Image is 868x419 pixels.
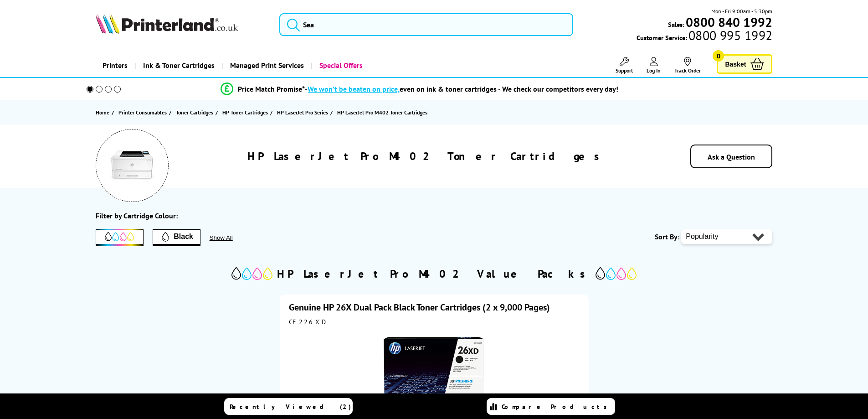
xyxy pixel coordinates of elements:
a: Support [616,57,633,74]
a: Printerland Logo [96,14,268,36]
a: Compare Products [487,398,615,415]
span: Support [616,67,633,74]
span: 0800 995 1992 [687,31,772,40]
div: CF226XD [289,318,580,326]
li: modal_Promise [74,81,765,97]
a: Genuine HP 26X Dual Pack Black Toner Cartridges (2 x 9,000 Pages) [289,301,550,313]
span: HP Toner Cartridges [222,108,268,117]
b: 0800 840 1992 [686,14,772,31]
span: Sort By: [655,232,679,241]
span: Recently Viewed (2) [230,403,351,411]
span: HP LaserJet Pro Series [277,108,328,117]
a: HP LaserJet Pro Series [277,108,330,117]
a: Recently Viewed (2) [224,398,353,415]
span: Compare Products [502,403,612,411]
a: Home [96,108,112,117]
img: Printerland Logo [96,14,238,34]
span: 0 [713,50,724,62]
a: Ask a Question [708,152,755,161]
span: Toner Cartridges [176,108,213,117]
span: HP LaserJet Pro M402 Toner Cartridges [337,109,427,116]
span: Price Match Promise* [238,84,305,93]
h1: HP LaserJet Pro M402 Toner Cartridges [247,149,605,163]
span: Basket [725,58,746,70]
span: We won’t be beaten on price, [308,84,400,93]
a: Toner Cartridges [176,108,216,117]
a: Basket 0 [717,54,772,74]
div: Filter by Cartridge Colour: [96,211,178,220]
img: HP LaserJet Pro M402 Mono Printer Toner Cartridges [109,143,155,188]
span: Mon - Fri 9:00am - 5:30pm [711,7,772,16]
span: Ink & Toner Cartridges [143,54,215,77]
span: Printer Consumables [118,108,167,117]
span: Customer Service: [637,31,772,42]
a: Special Offers [311,54,370,77]
h2: HP LaserJet Pro M402 Value Packs [277,267,591,281]
a: Log In [647,57,661,74]
a: Printer Consumables [118,108,169,117]
a: Managed Print Services [221,54,311,77]
span: Sales: [668,20,684,29]
span: Log In [647,67,661,74]
button: Filter by Black [153,229,200,246]
span: Black [174,233,193,241]
button: Show All [210,234,257,241]
input: Sea [279,13,573,36]
div: - even on ink & toner cartridges - We check our competitors every day! [305,84,618,93]
a: Track Order [674,57,701,74]
a: HP Toner Cartridges [222,108,270,117]
a: 0800 840 1992 [684,18,772,26]
a: Ink & Toner Cartridges [134,54,221,77]
a: Printers [96,54,134,77]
